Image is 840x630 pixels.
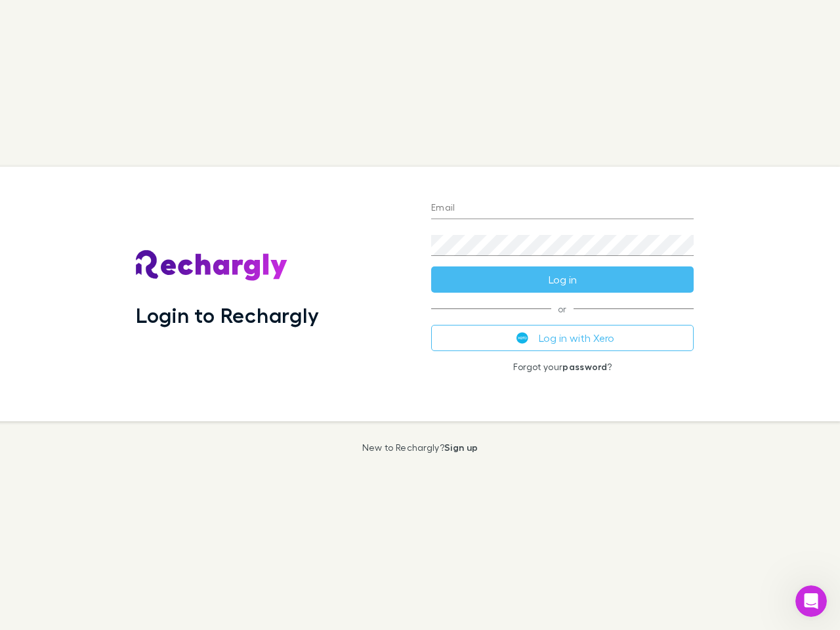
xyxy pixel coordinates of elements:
a: Sign up [444,442,478,453]
p: New to Rechargly? [362,442,478,453]
img: Xero's logo [516,332,528,344]
img: Rechargly's Logo [136,250,288,282]
button: Log in with Xero [431,325,694,351]
p: Forgot your ? [431,362,694,372]
a: password [562,361,607,372]
button: Log in [431,266,694,293]
iframe: Intercom live chat [795,585,827,617]
span: or [431,308,694,309]
h1: Login to Rechargly [136,303,319,327]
